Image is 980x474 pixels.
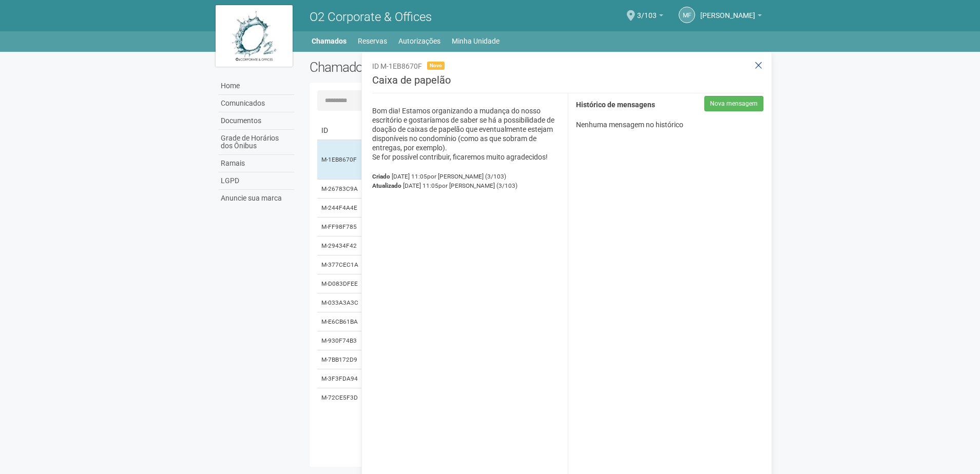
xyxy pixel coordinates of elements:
[427,62,445,70] span: Novo
[637,13,663,21] a: 3/103
[317,312,363,331] td: M-E6CB61BA
[317,350,363,369] td: M-7BB172D9
[317,255,363,274] td: M-377CEC1A
[317,218,363,236] td: M-FF98F785
[704,96,763,111] button: Nova mensagem
[218,112,294,130] a: Documentos
[310,60,490,75] h2: Chamados
[403,182,517,189] span: [DATE] 11:05
[317,388,363,407] td: M-72CE5F3D
[452,34,499,48] a: Minha Unidade
[218,95,294,112] a: Comunicados
[637,2,657,19] span: 3/103
[372,106,560,162] p: Bom dia! Estamos organizando a mudança do nosso escritório e gostaríamos de saber se há a possibi...
[438,182,517,189] span: por [PERSON_NAME] (3/103)
[218,155,294,172] a: Ramais
[427,173,506,180] span: por [PERSON_NAME] (3/103)
[317,369,363,388] td: M-3F3FDA94
[576,101,655,109] strong: Histórico de mensagens
[218,130,294,155] a: Grade de Horários dos Ônibus
[358,34,387,48] a: Reservas
[576,120,764,129] p: Nenhuma mensagem no histórico
[317,274,363,293] td: M-D083DFEE
[317,293,363,312] td: M-033A3A3C
[317,180,363,199] td: M-26783C9A
[312,34,347,48] a: Chamados
[218,77,294,95] a: Home
[218,190,294,207] a: Anuncie sua marca
[372,182,401,189] strong: Atualizado
[317,331,363,350] td: M-930F74B3
[317,121,363,140] td: ID
[372,173,390,180] strong: Criado
[310,10,432,24] span: O2 Corporate & Offices
[216,5,293,67] img: logo.jpg
[700,13,762,21] a: [PERSON_NAME]
[372,62,422,70] span: ID M-1EB8670F
[317,236,363,255] td: M-29434F42
[392,173,506,180] span: [DATE] 11:05
[398,34,440,48] a: Autorizações
[679,7,695,23] a: MF
[317,199,363,218] td: M-244F4A4E
[317,140,363,180] td: M-1EB8670F
[372,75,764,93] h3: Caixa de papelão
[218,172,294,190] a: LGPD
[700,2,755,19] span: Márcia Ferraz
